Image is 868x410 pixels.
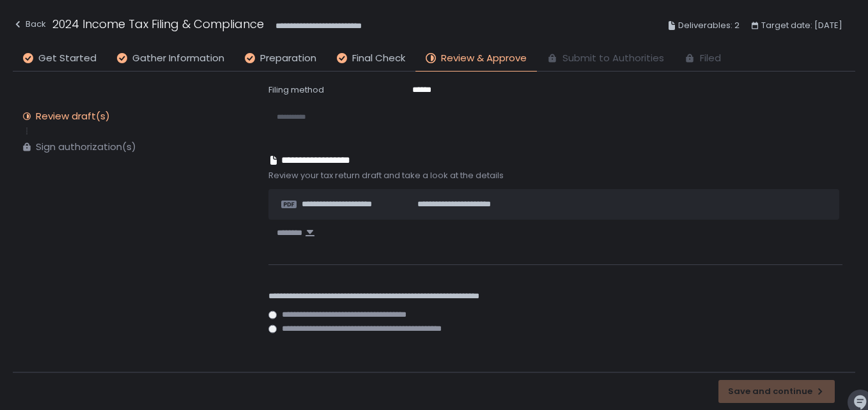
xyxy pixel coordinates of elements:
span: Get Started [38,51,97,66]
h1: 2024 Income Tax Filing & Compliance [52,15,264,33]
span: Submit to Authorities [562,51,664,66]
span: Final Check [352,51,405,66]
div: Back [13,17,46,32]
span: Preparation [260,51,316,66]
span: Gather Information [132,51,224,66]
span: Filed [700,51,721,66]
div: Sign authorization(s) [36,140,136,153]
span: Review your tax return draft and take a look at the details [268,170,842,181]
span: Review & Approve [441,51,527,66]
span: Filing method [268,84,324,96]
span: Target date: [DATE] [761,18,842,33]
span: Deliverables: 2 [678,18,740,33]
div: Review draft(s) [36,110,110,123]
button: Back [13,15,46,36]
